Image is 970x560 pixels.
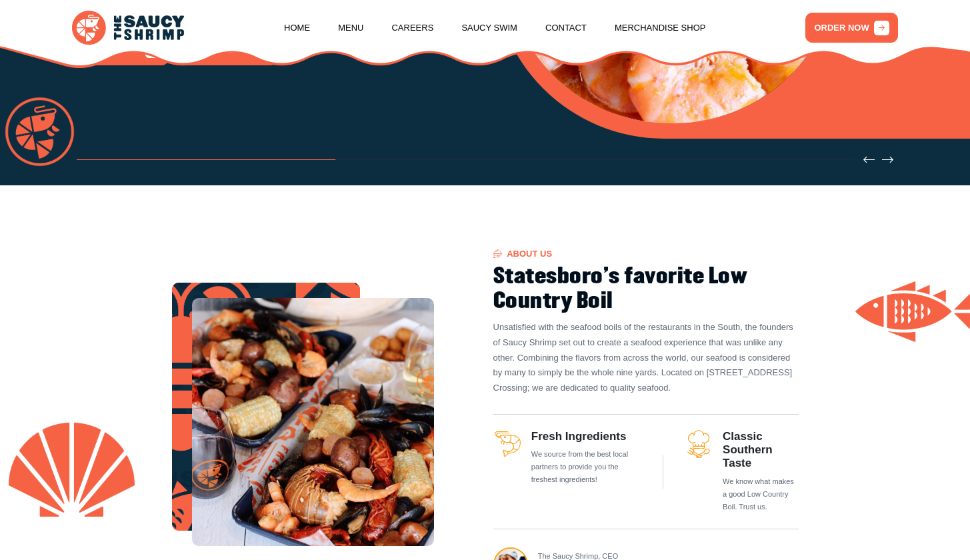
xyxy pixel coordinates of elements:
a: Careers [391,3,433,53]
img: Image [172,283,361,531]
a: Saucy Swim [461,3,517,53]
span: About US [493,249,553,258]
h2: Statesboro's favorite Low Country Boil [493,265,799,313]
a: Home [284,3,310,53]
a: Merchandise Shop [615,3,706,53]
button: Previous slide [863,154,875,165]
p: Unsatisfied with the seafood boils of the restaurants in the South, the founders of Saucy Shrimp ... [493,320,799,396]
button: Next slide [882,154,893,165]
h3: Classic Southern Taste [723,430,798,471]
h3: Fresh Ingredients [531,430,642,443]
a: ORDER NOW [805,13,898,43]
p: We source from the best local partners to provide you the freshest ingredients! [531,448,642,487]
a: Contact [545,3,587,53]
a: Menu [338,3,363,53]
img: logo [72,11,184,45]
p: We know what makes a good Low Country Boil. Trust us. [723,475,798,514]
img: Image [192,298,434,546]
